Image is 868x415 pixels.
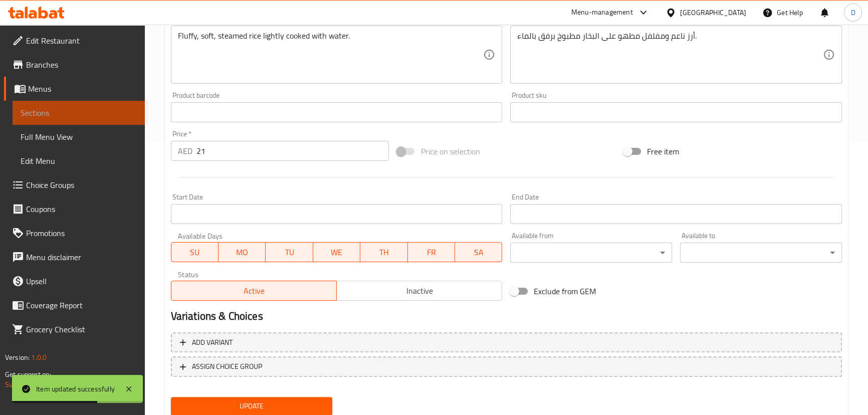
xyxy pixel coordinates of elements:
span: Inactive [341,284,498,298]
a: Promotions [4,221,145,245]
h2: Variations & Choices [171,309,842,324]
div: Menu-management [571,7,633,19]
button: Inactive [336,281,502,301]
a: Full Menu View [13,125,145,149]
span: Sections [21,107,137,119]
a: Menu disclaimer [4,245,145,269]
span: MO [223,245,262,260]
span: Grocery Checklist [26,323,137,335]
div: Item updated successfully [36,383,115,394]
span: SA [459,245,498,260]
textarea: Fluffy, soft, steamed rice lightly cooked with water. [178,31,484,79]
span: WE [317,245,356,260]
span: Add variant [192,336,233,349]
a: Upsell [4,269,145,293]
button: Active [171,281,337,301]
span: FR [412,245,451,260]
span: Get support on: [5,368,51,381]
span: Free item [647,145,679,157]
a: Support.OpsPlatform [5,378,69,391]
button: TU [266,242,313,262]
span: Promotions [26,227,137,239]
p: AED [178,145,192,157]
span: Menu disclaimer [26,251,137,263]
a: Coverage Report [4,293,145,317]
span: Full Menu View [21,131,137,143]
span: Version: [5,351,30,364]
button: ASSIGN CHOICE GROUP [171,356,842,377]
span: Active [175,284,333,298]
button: SU [171,242,219,262]
button: Add variant [171,332,842,353]
span: Upsell [26,275,137,287]
span: Coupons [26,203,137,215]
span: Price on selection [420,145,480,157]
span: TH [364,245,403,260]
a: Coupons [4,197,145,221]
span: ASSIGN CHOICE GROUP [192,360,262,373]
button: MO [219,242,266,262]
input: Please enter price [196,141,389,161]
div: [GEOGRAPHIC_DATA] [680,7,746,18]
input: Please enter product sku [510,102,842,122]
a: Choice Groups [4,173,145,197]
a: Grocery Checklist [4,317,145,341]
a: Sections [13,101,145,125]
span: Edit Menu [21,155,137,167]
span: Update [179,400,325,412]
button: WE [313,242,360,262]
span: Coverage Report [26,299,137,311]
span: Choice Groups [26,179,137,191]
div: ​ [680,243,842,263]
textarea: أرز ناعم ومفلفل مطهو على البخار مطبوخ برفق بالماء. [517,31,823,79]
span: TU [270,245,309,260]
span: Menus [28,83,137,95]
input: Please enter product barcode [171,102,503,122]
span: Branches [26,59,137,71]
span: 1.0.0 [31,351,47,364]
span: Exclude from GEM [534,285,596,297]
button: SA [455,242,502,262]
div: ​ [510,243,672,263]
button: FR [408,242,455,262]
span: SU [175,245,214,260]
a: Menus [4,77,145,101]
span: D [850,7,855,18]
span: Edit Restaurant [26,35,137,47]
a: Branches [4,53,145,77]
a: Edit Restaurant [4,29,145,53]
button: TH [360,242,407,262]
a: Edit Menu [13,149,145,173]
